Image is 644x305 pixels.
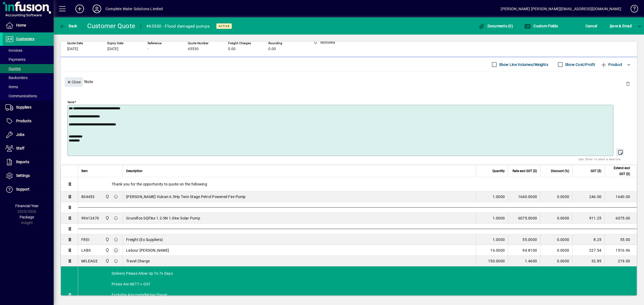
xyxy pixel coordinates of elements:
[126,194,246,199] span: [PERSON_NAME] Vulcan 6.5Hp Twin Stage Petrol Powered Fire Pump
[107,47,118,51] span: [DATE]
[598,60,625,69] button: Product
[3,183,54,196] a: Support
[87,22,136,30] div: Customer Quote
[3,169,54,183] a: Settings
[551,168,569,174] span: Discount (%)
[81,258,98,264] div: MILEAGE
[5,94,37,98] span: Communications
[65,77,83,87] button: Close
[608,165,630,177] span: Extend excl GST ($)
[3,46,54,55] a: Invoices
[63,79,84,84] app-page-header-button: Close
[54,21,83,31] app-page-header-button: Back
[511,215,537,221] div: 6075.0000
[605,191,637,202] td: 1640.00
[3,101,54,114] a: Suppliers
[572,213,605,224] td: 911.25
[605,234,637,245] td: 55.00
[104,215,110,221] span: Motueka
[188,47,199,51] span: 65530
[104,247,110,253] span: Motueka
[610,22,632,30] span: ave & Email
[540,256,572,266] td: 0.0000
[16,187,30,191] span: Support
[493,237,505,242] span: 1.0000
[621,77,634,90] button: Delete
[511,194,537,199] div: 1640.0000
[627,1,637,18] a: Knowledge Base
[126,168,142,174] span: Description
[524,24,558,28] span: Custom Fields
[15,204,39,208] span: Financial Year
[572,234,605,245] td: 8.25
[3,55,54,64] a: Payments
[511,258,537,264] div: 1.4600
[16,119,31,123] span: Products
[5,85,18,89] span: Items
[540,234,572,245] td: 0.0000
[501,5,621,13] div: [PERSON_NAME] [PERSON_NAME][EMAIL_ADDRESS][DOMAIN_NAME]
[478,24,513,28] span: Documents (0)
[3,114,54,128] a: Products
[16,23,26,27] span: Home
[218,24,230,28] span: Active
[493,194,505,199] span: 1.0000
[104,258,110,264] span: Motueka
[148,47,149,51] span: -
[81,248,91,253] div: LABS
[67,47,78,51] span: [DATE]
[540,245,572,256] td: 0.0000
[492,168,505,174] span: Quantity
[126,237,163,242] span: Freight (Ex Suppliers)
[104,237,110,243] span: Motueka
[81,194,95,199] div: 804453
[3,128,54,142] a: Jobs
[3,73,54,82] a: Backorders
[16,105,31,109] span: Suppliers
[105,5,163,13] div: Complete Water Solutions Limited
[591,168,601,174] span: GST ($)
[16,132,24,137] span: Jobs
[511,248,537,253] div: 94.8100
[572,245,605,256] td: 227.54
[16,146,24,150] span: Staff
[493,215,505,221] span: 1.0000
[81,168,88,174] span: Item
[610,24,612,28] span: S
[605,256,637,266] td: 219.00
[3,155,54,169] a: Reports
[572,191,605,202] td: 246.00
[20,215,34,219] span: Package
[78,177,637,191] div: Thank you for the opportunity to quote on the following
[126,248,169,253] span: Labour [PERSON_NAME]
[607,21,634,31] button: Save & Email
[511,237,537,242] div: 55.0000
[5,76,28,80] span: Backorders
[126,258,150,264] span: Travel Charge
[68,100,74,104] mat-label: Note
[513,168,537,174] span: Rate excl GST ($)
[228,47,236,51] span: 0.00
[88,4,105,14] button: Profile
[477,21,514,31] button: Documents (0)
[601,60,622,69] span: Product
[5,66,21,71] span: Quotes
[540,213,572,224] td: 0.0000
[5,57,25,62] span: Payments
[3,142,54,155] a: Staff
[5,48,22,53] span: Invoices
[490,248,505,253] span: 16.0000
[3,19,54,32] a: Home
[523,21,559,31] button: Custom Fields
[268,47,276,51] span: 0.00
[579,156,621,162] mat-hint: Use 'Enter' to start a new line
[67,78,81,87] span: Close
[146,22,210,31] div: #65530 - Flood damaged pumps
[81,215,99,221] div: 99612470
[16,37,34,41] span: Customers
[126,215,200,221] span: Grundfos SQFlex 1.2-3N 1.0kw Solar Pump
[16,173,30,178] span: Settings
[572,256,605,266] td: 32.85
[498,62,548,67] label: Show Line Volumes/Weights
[540,191,572,202] td: 0.0000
